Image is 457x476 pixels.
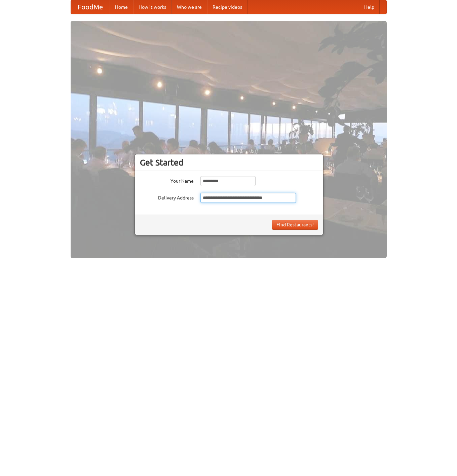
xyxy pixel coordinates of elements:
a: Who we are [172,0,207,14]
a: Recipe videos [207,0,247,14]
a: FoodMe [71,0,110,14]
a: How it works [133,0,172,14]
button: Find Restaurants! [272,220,318,230]
label: Your Name [140,176,194,184]
a: Home [110,0,133,14]
label: Delivery Address [140,193,194,201]
h3: Get Started [140,157,318,168]
a: Help [359,0,380,14]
